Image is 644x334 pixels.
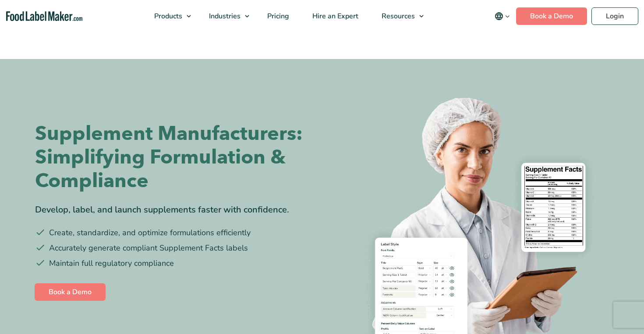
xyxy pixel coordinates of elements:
li: Accurately generate compliant Supplement Facts labels [35,242,315,254]
a: Book a Demo [516,7,587,25]
h1: Supplement Manufacturers: Simplifying Formulation & Compliance [35,122,315,193]
span: Industries [206,11,241,21]
span: Products [152,11,183,21]
span: Hire an Expert [310,11,359,21]
li: Create, standardize, and optimize formulations efficiently [35,227,315,239]
span: Resources [379,11,416,21]
span: Pricing [265,11,290,21]
a: Login [591,7,638,25]
li: Maintain full regulatory compliance [35,257,315,269]
div: Develop, label, and launch supplements faster with confidence. [35,203,315,216]
a: Book a Demo [35,283,106,301]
